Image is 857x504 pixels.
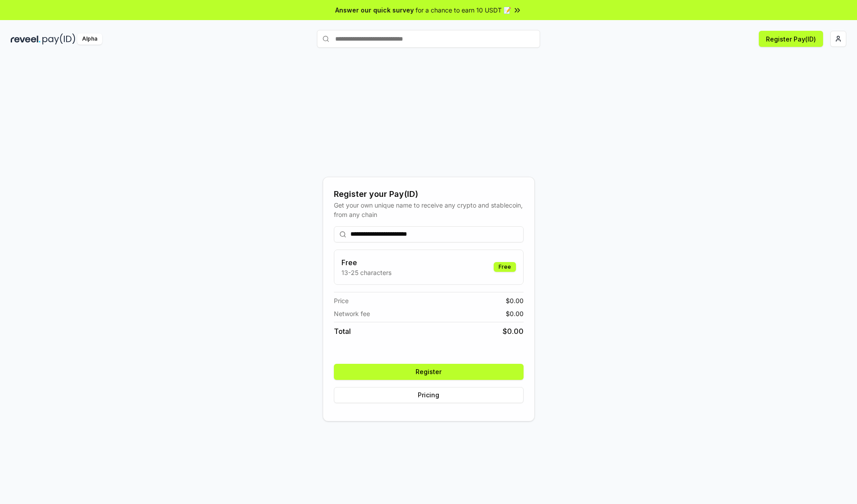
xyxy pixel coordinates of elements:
[503,326,524,337] span: $ 0.00
[506,296,524,305] span: $ 0.00
[42,33,75,45] img: pay_id
[334,188,524,200] div: Register your Pay(ID)
[506,309,524,318] span: $ 0.00
[416,5,511,15] span: for a chance to earn 10 USDT 📝
[334,364,524,380] button: Register
[334,296,349,305] span: Price
[334,326,351,337] span: Total
[494,262,516,272] div: Free
[334,309,370,318] span: Network fee
[759,31,823,47] button: Register Pay(ID)
[335,5,414,15] span: Answer our quick survey
[334,200,524,219] div: Get your own unique name to receive any crypto and stablecoin, from any chain
[341,268,391,277] p: 13-25 characters
[77,33,102,45] div: Alpha
[341,257,391,268] h3: Free
[334,387,524,403] button: Pricing
[11,33,41,45] img: reveel_dark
